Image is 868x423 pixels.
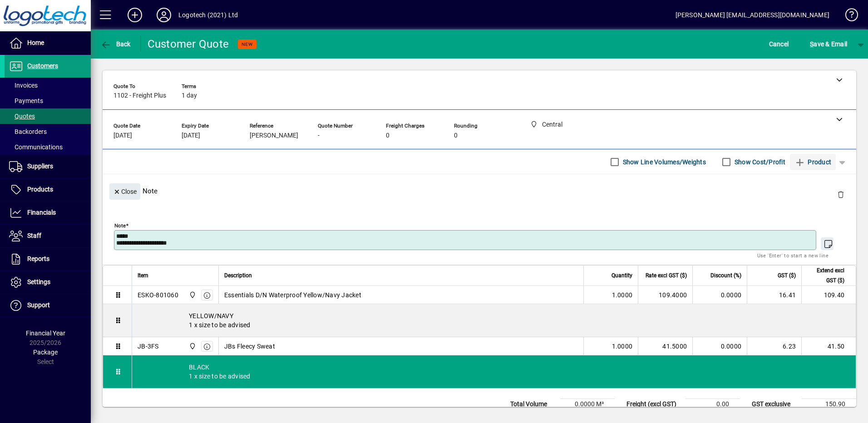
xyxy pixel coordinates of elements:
div: 41.5000 [644,342,687,351]
span: Financial Year [26,330,65,337]
span: Staff [27,232,41,239]
a: Support [5,294,91,317]
span: Backorders [9,128,47,135]
label: Show Cost/Profit [733,157,785,167]
span: Product [794,155,831,169]
a: Settings [5,271,91,294]
span: 1102 - Freight Plus [113,92,166,99]
span: Communications [9,143,63,151]
td: 16.41 [747,286,801,304]
span: [PERSON_NAME] [250,132,298,139]
span: Settings [27,278,50,285]
td: GST exclusive [747,399,802,410]
div: YELLOW/NAVY 1 x size to be advised [132,304,856,337]
td: Freight (excl GST) [622,399,686,410]
div: [PERSON_NAME] [EMAIL_ADDRESS][DOMAIN_NAME] [676,8,829,22]
td: 41.50 [801,337,856,355]
span: Financials [27,209,56,216]
span: 0 [454,132,458,139]
div: ESKO-801060 [138,290,178,300]
button: Back [98,36,133,52]
span: [DATE] [182,132,200,139]
span: S [810,40,814,48]
a: Products [5,178,91,201]
span: 1.0000 [612,342,633,351]
div: Logotech (2021) Ltd [178,8,238,22]
span: Customers [27,62,58,69]
a: Suppliers [5,155,91,178]
td: 0.0000 M³ [560,399,615,410]
a: Invoices [5,78,91,93]
button: Add [120,7,149,23]
span: Back [100,40,131,48]
td: Total Volume [506,399,560,410]
a: Knowledge Base [838,2,857,31]
span: Suppliers [27,162,53,170]
span: Reports [27,255,49,262]
app-page-header-button: Delete [830,190,852,198]
span: 1.0000 [612,290,633,300]
span: - [318,132,320,139]
span: [DATE] [113,132,132,139]
button: Save & Email [805,36,852,52]
span: Extend excl GST ($) [807,266,844,285]
span: Invoices [9,82,38,89]
span: NEW [242,41,253,47]
span: Central [187,341,197,351]
span: Central [187,290,197,300]
a: Financials [5,202,91,224]
a: Payments [5,93,91,108]
button: Profile [149,7,178,23]
span: GST ($) [778,271,796,280]
span: Products [27,186,53,193]
div: 109.4000 [644,290,687,300]
app-page-header-button: Close [107,187,143,195]
mat-label: Note [114,222,126,229]
a: Reports [5,248,91,271]
mat-hint: Use 'Enter' to start a new line [757,250,829,261]
span: JBs Fleecy Sweat [224,342,275,351]
td: 109.40 [801,286,856,304]
div: Note [103,174,856,207]
td: 0.0000 [692,337,747,355]
span: Rate excl GST ($) [646,271,687,280]
span: Quantity [612,271,632,280]
span: Home [27,39,44,46]
app-page-header-button: Back [91,36,141,52]
button: Product [790,154,836,170]
label: Show Line Volumes/Weights [621,157,706,167]
a: Backorders [5,124,91,139]
span: Payments [9,97,43,104]
span: Item [138,271,148,280]
div: JB-3FS [138,342,159,351]
a: Staff [5,225,91,247]
button: Delete [830,183,852,205]
span: Essentials D/N Waterproof Yellow/Navy Jacket [224,290,361,300]
button: Cancel [767,36,791,52]
span: Package [33,349,58,356]
span: Support [27,301,50,309]
span: Close [113,184,137,199]
span: Discount (%) [710,271,741,280]
span: 1 day [182,92,197,99]
div: BLACK 1 x size to be advised [132,355,856,388]
a: Quotes [5,108,91,124]
span: Cancel [769,37,789,51]
td: 150.90 [802,399,856,410]
div: Customer Quote [148,37,229,51]
td: 0.0000 [692,286,747,304]
span: ave & Email [810,37,847,51]
button: Close [109,183,140,200]
a: Communications [5,139,91,155]
td: 0.00 [686,399,740,410]
span: Quotes [9,113,35,120]
span: 0 [386,132,390,139]
td: 6.23 [747,337,801,355]
a: Home [5,32,91,54]
span: Description [224,271,252,280]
